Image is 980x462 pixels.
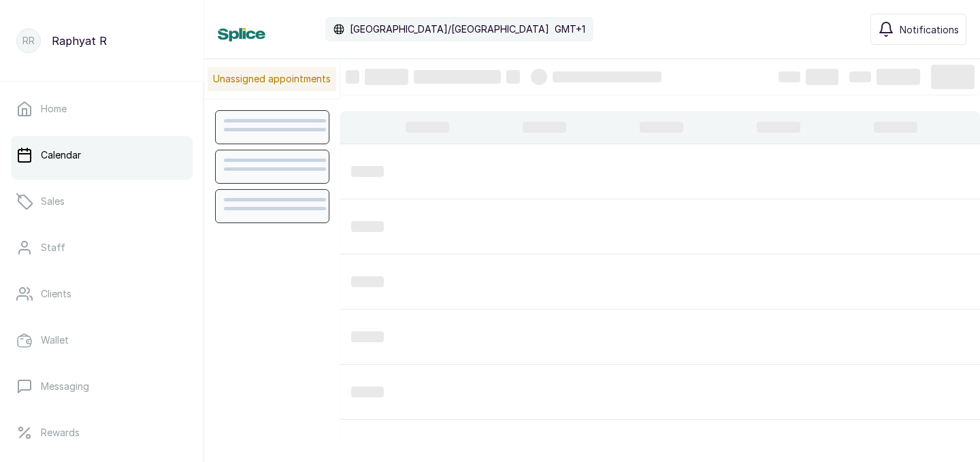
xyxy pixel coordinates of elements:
[41,195,65,208] p: Sales
[350,22,549,36] p: [GEOGRAPHIC_DATA]/[GEOGRAPHIC_DATA]
[870,14,966,45] button: Notifications
[555,22,585,36] p: GMT+1
[11,275,193,313] a: Clients
[11,90,193,128] a: Home
[11,367,193,406] a: Messaging
[41,102,67,116] p: Home
[11,182,193,220] a: Sales
[900,22,959,37] span: Notifications
[11,136,193,174] a: Calendar
[41,380,89,393] p: Messaging
[11,414,193,452] a: Rewards
[11,229,193,267] a: Staff
[52,33,107,49] p: Raphyat R
[41,148,81,162] p: Calendar
[41,426,80,440] p: Rewards
[22,34,35,48] p: RR
[41,333,69,347] p: Wallet
[41,241,65,254] p: Staff
[208,67,336,91] p: Unassigned appointments
[11,321,193,359] a: Wallet
[41,287,71,301] p: Clients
